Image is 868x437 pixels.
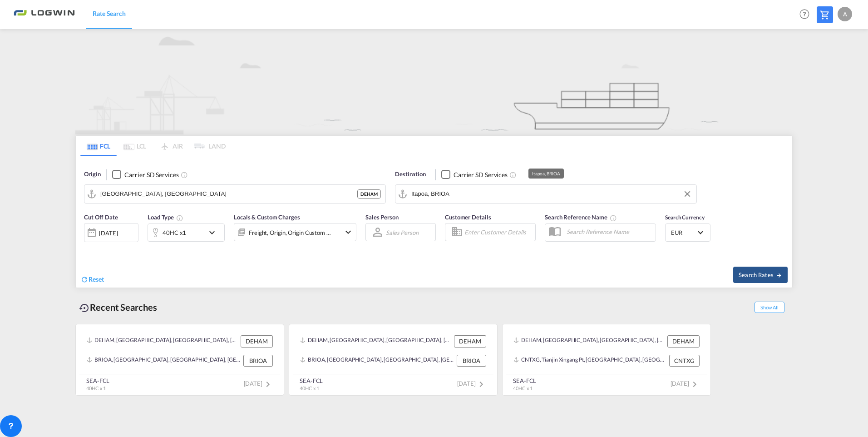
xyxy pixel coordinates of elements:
[234,214,300,221] span: Locals & Custom Charges
[395,170,426,179] span: Destination
[80,136,117,156] md-tab-item: FCL
[739,271,782,278] span: Search Rates
[476,379,487,390] md-icon: icon-chevron-right
[457,355,486,367] div: BRIOA
[75,297,161,318] div: Recent Searches
[87,335,238,347] div: DEHAM, Hamburg, Germany, Western Europe, Europe
[84,170,100,179] span: Origin
[441,170,508,179] md-checkbox: Checkbox No Ink
[776,272,782,278] md-icon: icon-arrow-right
[532,169,560,179] div: Itapoa, BRIOA
[243,355,273,367] div: BRIOA
[84,214,118,221] span: Cut Off Date
[457,380,487,387] span: [DATE]
[234,223,356,241] div: Freight Origin Origin Custom Destination Factory Stuffingicon-chevron-down
[80,275,89,283] md-icon: icon-refresh
[513,335,665,347] div: DEHAM, Hamburg, Germany, Western Europe, Europe
[79,303,90,313] md-icon: icon-backup-restore
[665,214,705,221] span: Search Currency
[176,214,183,222] md-icon: Select multiple loads to view rates
[124,170,178,179] div: Carrier SD Services
[300,355,454,367] div: BRIOA, Itapoa, Brazil, South America, Americas
[509,171,517,179] md-icon: Unchecked: Search for CY (Container Yard) services for all selected carriers.Checked : Search for...
[671,380,700,387] span: [DATE]
[733,267,788,283] button: Search Ratesicon-arrow-right
[513,355,667,367] div: CNTXG, Tianjin Xingang Pt, China, Greater China & Far East Asia, Asia Pacific
[671,228,696,237] span: EUR
[241,335,273,347] div: DEHAM
[454,170,508,179] div: Carrier SD Services
[249,226,331,239] div: Freight Origin Origin Custom Destination Factory Stuffing
[545,214,617,221] span: Search Reference Name
[365,214,399,221] span: Sales Person
[181,171,188,179] md-icon: Unchecked: Search for CY (Container Yard) services for all selected carriers.Checked : Search for...
[464,225,533,239] input: Enter Customer Details
[89,275,104,283] span: Reset
[385,226,419,239] md-select: Sales Person
[513,385,533,391] span: 40HC x 1
[289,324,498,396] recent-search-card: DEHAM, [GEOGRAPHIC_DATA], [GEOGRAPHIC_DATA], [GEOGRAPHIC_DATA], [GEOGRAPHIC_DATA] DEHAMBRIOA, [GE...
[357,189,381,199] div: DEHAM
[84,223,138,242] div: [DATE]
[670,226,705,239] md-select: Select Currency: € EUREuro
[667,335,700,347] div: DEHAM
[681,187,694,201] button: Clear Input
[14,4,75,25] img: bc73a0e0d8c111efacd525e4c8ad7d32.png
[75,324,284,396] recent-search-card: DEHAM, [GEOGRAPHIC_DATA], [GEOGRAPHIC_DATA], [GEOGRAPHIC_DATA], [GEOGRAPHIC_DATA] DEHAMBRIOA, [GE...
[148,223,225,242] div: 40HC x1icon-chevron-down
[300,385,319,391] span: 40HC x 1
[84,241,91,253] md-datepicker: Select
[84,185,385,203] md-input-container: Hamburg, DEHAM
[93,10,126,17] span: Rate Search
[99,229,118,237] div: [DATE]
[513,377,536,385] div: SEA-FCL
[80,275,104,285] div: icon-refreshReset
[300,335,452,347] div: DEHAM, Hamburg, Germany, Western Europe, Europe
[148,214,183,221] span: Load Type
[445,214,491,221] span: Customer Details
[244,380,273,387] span: [DATE]
[755,302,784,313] span: Show All
[838,7,852,21] div: A
[395,185,696,203] md-input-container: Itapoa, BRIOA
[689,379,700,390] md-icon: icon-chevron-right
[797,6,812,22] span: Help
[100,187,357,201] input: Search by Port
[343,227,354,238] md-icon: icon-chevron-down
[797,6,817,23] div: Help
[112,170,178,179] md-checkbox: Checkbox No Ink
[502,324,711,396] recent-search-card: DEHAM, [GEOGRAPHIC_DATA], [GEOGRAPHIC_DATA], [GEOGRAPHIC_DATA], [GEOGRAPHIC_DATA] DEHAMCNTXG, Tia...
[300,377,323,385] div: SEA-FCL
[75,29,793,134] img: new-FCL.png
[454,335,486,347] div: DEHAM
[669,355,700,367] div: CNTXG
[80,136,226,156] md-pagination-wrapper: Use the left and right arrow keys to navigate between tabs
[86,377,109,385] div: SEA-FCL
[411,187,692,201] input: Search by Port
[562,225,656,238] input: Search Reference Name
[86,385,106,391] span: 40HC x 1
[163,226,186,239] div: 40HC x1
[610,214,617,222] md-icon: Your search will be saved by the below given name
[76,156,792,288] div: Origin Checkbox No InkUnchecked: Search for CY (Container Yard) services for all selected carrier...
[262,379,273,390] md-icon: icon-chevron-right
[207,227,222,238] md-icon: icon-chevron-down
[87,355,241,367] div: BRIOA, Itapoa, Brazil, South America, Americas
